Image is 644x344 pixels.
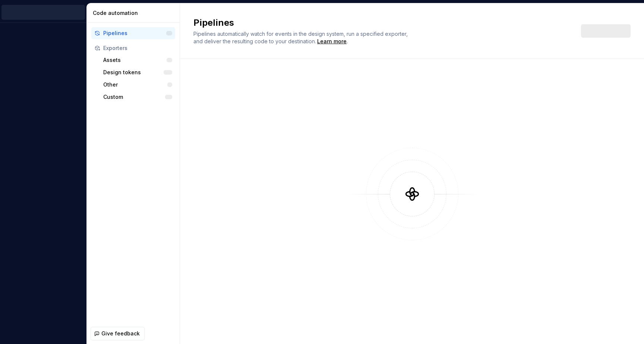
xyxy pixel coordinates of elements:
[100,91,175,103] button: Custom
[103,69,164,76] div: Design tokens
[103,56,167,64] div: Assets
[103,29,166,37] div: Pipelines
[91,27,175,39] button: Pipelines
[100,54,175,66] button: Assets
[103,81,167,88] div: Other
[93,9,177,17] div: Code automation
[100,79,175,91] button: Other
[103,93,165,101] div: Custom
[317,38,347,45] a: Learn more
[193,31,409,44] span: Pipelines automatically watch for events in the design system, run a specified exporter, and deli...
[101,330,140,337] span: Give feedback
[100,66,175,78] button: Design tokens
[193,17,572,29] h2: Pipelines
[316,39,348,44] span: .
[103,44,172,52] div: Exporters
[91,327,145,340] button: Give feedback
